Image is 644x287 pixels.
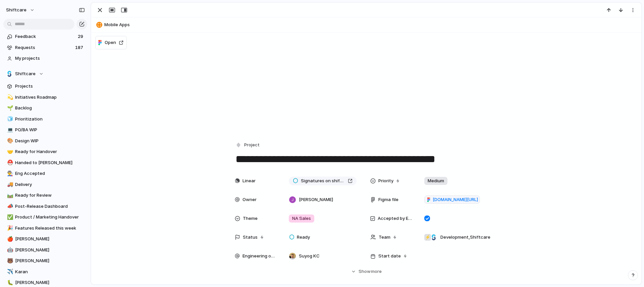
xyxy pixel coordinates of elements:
[7,213,12,221] div: ✅
[15,116,85,123] span: Prioritization
[3,136,87,146] a: 🎨Design WIP
[15,70,36,77] span: Shiftcare
[3,201,87,211] a: 📣Post-Release Dashboard
[15,94,85,101] span: Initiatives Roadmap
[3,103,87,113] a: 🌱Backlog
[3,125,87,135] div: 💻PO/BA WIP
[378,215,413,222] span: Accepted by Engineering
[6,148,13,155] button: 🤝
[94,19,638,30] button: Mobile Apps
[3,212,87,222] a: ✅Product / Marketing Handover
[6,105,13,111] button: 🌱
[6,127,13,133] button: 💻
[3,190,87,200] div: 🛤️Ready for Review
[359,268,371,275] span: Show
[3,81,87,91] a: Projects
[7,202,12,210] div: 📣
[6,269,13,275] button: ✈️
[243,253,278,259] span: Engineering owner
[7,126,12,134] div: 💻
[6,247,13,253] button: 🤖
[3,147,87,157] a: 🤝Ready for Handover
[6,138,13,144] button: 🎨
[378,178,393,184] span: Priority
[3,43,87,53] a: Requests187
[7,104,12,112] div: 🌱
[7,159,12,166] div: ⛑️
[15,159,85,166] span: Handed to [PERSON_NAME]
[105,39,116,46] span: Open
[424,234,431,241] div: ⚡
[15,247,85,253] span: [PERSON_NAME]
[7,115,12,123] div: 🧊
[243,178,256,184] span: Linear
[3,5,38,15] button: shiftcare
[7,268,12,276] div: ✈️
[15,170,85,177] span: Eng Accepted
[7,224,12,232] div: 🎉
[6,257,13,264] button: 🐻
[7,137,12,145] div: 🎨
[428,178,444,184] span: Medium
[6,203,13,210] button: 📣
[3,180,87,190] a: 🚚Delivery
[234,140,262,150] button: Project
[3,158,87,168] a: ⛑️Handed to [PERSON_NAME]
[3,53,87,63] a: My projects
[6,225,13,232] button: 🎉
[3,32,87,42] a: Feedback29
[15,127,85,133] span: PO/BA WIP
[6,170,13,177] button: 👨‍🏭
[299,253,320,259] span: Suyog KC
[243,234,258,241] span: Status
[104,21,638,28] span: Mobile Apps
[289,177,357,185] a: Signatures on shift clock out - client + carer
[297,234,310,241] span: Ready
[3,267,87,277] a: ✈️Karan
[7,235,12,243] div: 🍎
[95,36,127,49] button: Open
[75,44,85,51] span: 187
[15,55,85,62] span: My projects
[15,225,85,232] span: Features Released this week
[7,279,12,287] div: 🐛
[6,181,13,188] button: 🚚
[3,114,87,124] a: 🧊Prioritization
[299,196,333,203] span: [PERSON_NAME]
[15,138,85,144] span: Design WIP
[3,245,87,255] a: 🤖[PERSON_NAME]
[7,93,12,101] div: 💫
[15,203,85,210] span: Post-Release Dashboard
[6,192,13,199] button: 🛤️
[3,169,87,179] div: 👨‍🏭Eng Accepted
[301,178,345,184] span: Signatures on shift clock out - client + carer
[440,234,490,241] span: Development , Shiftcare
[3,256,87,266] a: 🐻[PERSON_NAME]
[15,192,85,199] span: Ready for Review
[6,116,13,123] button: 🧊
[6,7,26,13] span: shiftcare
[15,148,85,155] span: Ready for Handover
[292,215,311,222] span: NA Sales
[3,223,87,233] div: 🎉Features Released this week
[15,269,85,275] span: Karan
[379,234,390,241] span: Team
[7,257,12,265] div: 🐻
[6,236,13,242] button: 🍎
[15,33,76,40] span: Feedback
[3,234,87,244] a: 🍎[PERSON_NAME]
[3,69,87,79] button: Shiftcare
[6,159,13,166] button: ⛑️
[7,170,12,178] div: 👨‍🏭
[371,268,382,275] span: more
[15,257,85,264] span: [PERSON_NAME]
[235,266,498,278] button: Showmore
